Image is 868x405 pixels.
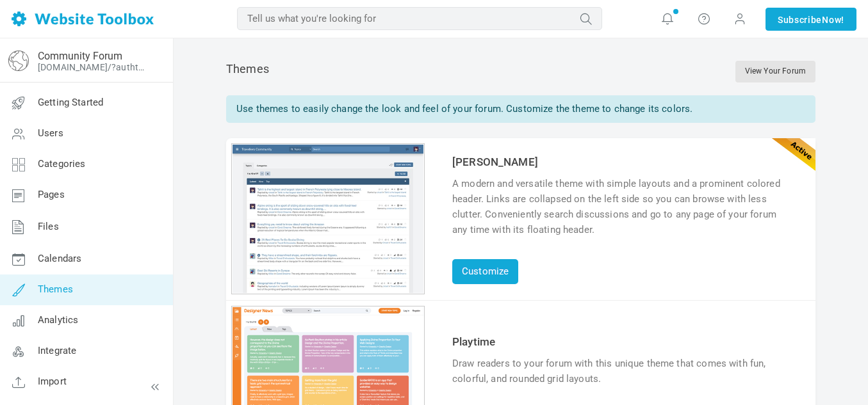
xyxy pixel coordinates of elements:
span: Now! [822,13,844,27]
a: SubscribeNow! [766,8,856,31]
td: [PERSON_NAME] [449,151,796,173]
img: angela_thumb.jpg [233,145,423,293]
input: Tell us what you're looking for [237,7,602,30]
span: Files [38,221,59,232]
div: A modern and versatile theme with simple layouts and a prominent colored header. Links are collap... [452,176,793,237]
span: Themes [38,283,73,295]
a: [DOMAIN_NAME]/?authtoken=bf1630cb515e6848d64c8a6042a74aec&rememberMe=1 [38,62,149,72]
span: Users [38,127,63,139]
span: Pages [38,189,65,200]
span: Import [38,376,67,387]
span: Analytics [38,314,78,326]
span: Calendars [38,253,81,264]
a: Community Forum [38,50,122,62]
span: Getting Started [38,97,103,108]
div: Draw readers to your forum with this unique theme that comes with fun, colorful, and rounded grid... [452,356,793,386]
span: Categories [38,158,86,170]
a: Customize theme [233,284,423,296]
a: Playtime [452,335,495,348]
div: Themes [226,61,815,83]
a: View Your Forum [735,61,815,83]
a: Customize [452,259,518,284]
div: Use themes to easily change the look and feel of your forum. Customize the theme to change its co... [226,95,815,123]
img: globe-icon.png [8,51,29,71]
span: Integrate [38,345,76,356]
